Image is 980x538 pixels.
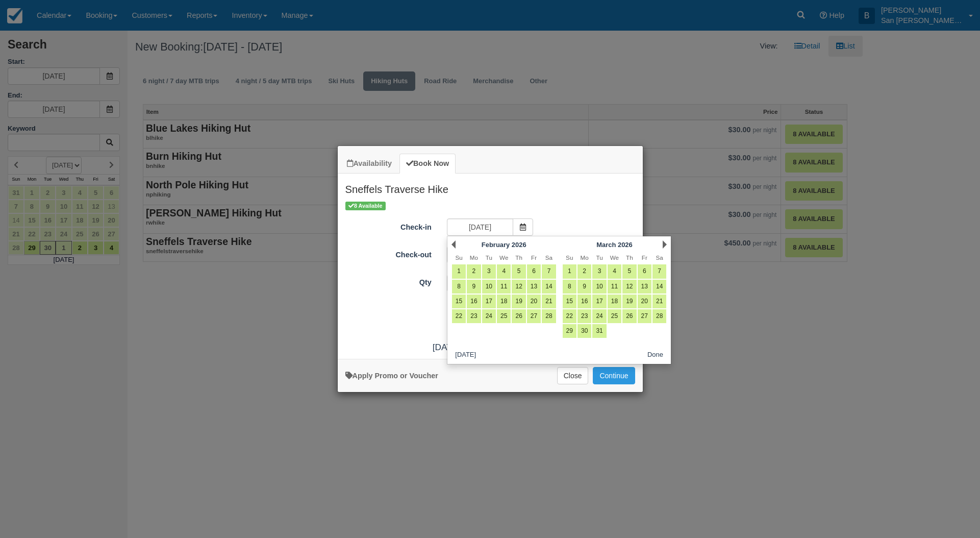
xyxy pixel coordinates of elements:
[577,324,591,338] a: 30
[557,367,589,384] button: Close
[512,280,525,294] a: 12
[622,295,636,308] a: 19
[338,246,439,260] label: Check-out
[338,218,439,233] label: Check-in
[452,295,466,308] a: 15
[527,295,541,308] a: 20
[482,264,496,278] a: 3
[499,254,508,261] span: Wednesday
[451,349,480,361] button: [DATE]
[563,309,576,323] a: 22
[527,280,541,294] a: 13
[638,309,651,323] a: 27
[399,154,456,174] a: Book Now
[581,254,589,261] span: Monday
[563,295,576,308] a: 15
[451,240,456,249] a: Prev
[626,254,633,261] span: Thursday
[512,295,525,308] a: 19
[592,324,606,338] a: 31
[527,309,541,323] a: 27
[638,264,651,278] a: 6
[470,254,478,261] span: Monday
[596,241,616,249] span: March
[482,241,510,249] span: February
[467,280,481,294] a: 9
[338,274,439,288] label: Qty
[618,241,633,249] span: 2026
[452,280,466,294] a: 8
[338,341,643,354] div: :
[643,349,667,361] button: Done
[563,264,576,278] a: 1
[622,264,636,278] a: 5
[577,309,591,323] a: 23
[433,342,496,352] span: [DATE] - [DATE]
[512,264,525,278] a: 5
[642,254,647,261] span: Friday
[663,240,667,249] a: Next
[527,264,541,278] a: 6
[577,264,591,278] a: 2
[638,295,651,308] a: 20
[592,295,606,308] a: 17
[652,264,666,278] a: 7
[656,254,663,261] span: Saturday
[592,264,606,278] a: 3
[482,280,496,294] a: 10
[608,280,621,294] a: 11
[610,254,619,261] span: Wednesday
[622,280,636,294] a: 12
[622,309,636,323] a: 26
[497,280,511,294] a: 11
[542,295,556,308] a: 21
[608,295,621,308] a: 18
[467,309,481,323] a: 23
[497,295,511,308] a: 18
[608,309,621,323] a: 25
[608,264,621,278] a: 4
[455,254,462,261] span: Sunday
[652,295,666,308] a: 21
[482,309,496,323] a: 24
[652,309,666,323] a: 28
[338,174,643,354] div: Item Modal
[345,372,438,380] a: Apply Voucher
[542,264,556,278] a: 7
[452,264,466,278] a: 1
[638,280,651,294] a: 13
[577,280,591,294] a: 9
[345,202,386,210] span: 8 Available
[563,280,576,294] a: 8
[592,309,606,323] a: 24
[577,295,591,308] a: 16
[512,241,526,249] span: 2026
[486,254,492,261] span: Tuesday
[563,324,576,338] a: 29
[592,280,606,294] a: 10
[340,154,398,174] a: Availability
[531,254,537,261] span: Friday
[497,264,511,278] a: 4
[467,264,481,278] a: 2
[593,367,635,384] button: Add to Booking
[596,254,602,261] span: Tuesday
[512,309,525,323] a: 26
[497,309,511,323] a: 25
[515,254,522,261] span: Thursday
[652,280,666,294] a: 14
[566,254,573,261] span: Sunday
[542,309,556,323] a: 28
[482,295,496,308] a: 17
[338,174,643,200] h2: Sneffels Traverse Hike
[542,280,556,294] a: 14
[452,309,466,323] a: 22
[545,254,552,261] span: Saturday
[467,295,481,308] a: 16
